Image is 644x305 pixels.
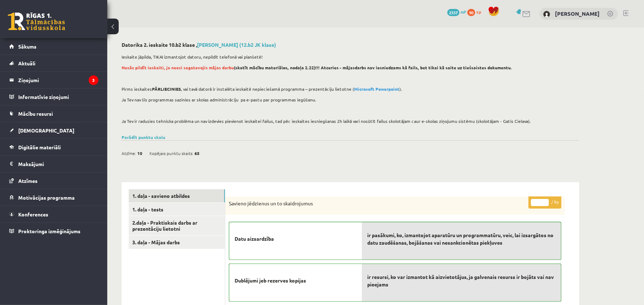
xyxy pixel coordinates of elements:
[18,110,53,117] span: Mācību resursi
[476,9,481,15] span: xp
[367,231,556,246] span: ir pasākumi, ko, izmantojot aparatūru un programmatūru, veic, lai izsargātos no datu zaudēšanas, ...
[555,10,600,17] a: [PERSON_NAME]
[197,41,276,48] a: [PERSON_NAME] (12.b2 JK klase)
[89,75,98,85] i: 3
[122,148,136,159] span: Atzīme:
[122,134,165,140] a: Parādīt punktu skalu
[9,206,98,222] a: Konferences
[9,38,98,55] a: Sākums
[149,148,193,159] span: Kopējais punktu skaits:
[129,216,225,235] a: 2.daļa - Praktiskais darbs ar prezentāciju lietotni
[18,228,80,234] span: Proktoringa izmēģinājums
[122,86,576,92] p: Pirms ieskaites , vai tavā datorā ir instalēta ieskaitē nepieciešamā programma – prezentāciju lie...
[9,223,98,239] a: Proktoringa izmēģinājums
[9,72,98,88] a: Ziņojumi3
[122,54,576,60] p: Ieskaite jāpilda, TIKAI izmantojot datoru, nepildīt telefonā vai planšetē!
[18,60,35,66] span: Aktuāli
[9,55,98,71] a: Aktuāli
[195,148,200,159] span: 65
[543,11,550,18] img: Roberts Masjulis
[18,89,98,105] legend: Informatīvie ziņojumi
[235,235,274,242] span: Datu aizsardzība
[137,148,142,159] span: 10
[129,203,225,216] a: 1. daļa - tests
[9,105,98,122] a: Mācību resursi
[367,273,556,288] span: ir resursi, ko var izmantot kā aizvietotājus, ja galvenais resurss ir bojāts vai nav pieejams
[18,127,74,134] span: [DEMOGRAPHIC_DATA]
[235,277,306,284] span: Dublējumi jeb rezerves kopijas
[18,194,75,201] span: Motivācijas programma
[122,65,234,70] span: Nesāc pildīt ieskaiti, ja neesi sagatavojis mājas darbu
[9,189,98,206] a: Motivācijas programma
[18,211,48,217] span: Konferences
[529,196,561,209] p: / 9p
[9,156,98,172] a: Maksājumi
[9,139,98,155] a: Digitālie materiāli
[229,200,526,207] p: Savieno jēdzienus un to skaidrojumus
[18,177,38,184] span: Atzīmes
[122,118,576,124] p: Ja Tev ir radusies tehniska problēma un nav izdevies pievienot ieskaitei failus, tad pēc ieskaite...
[447,9,466,15] a: 2337 mP
[461,9,466,15] span: mP
[9,172,98,189] a: Atzīmes
[122,65,512,70] strong: (skatīt mācību materiālos, nodaļa 2.22)!!! Atceries - mājasdarbs nav iesniedzams kā fails, bet ti...
[467,9,475,16] span: 90
[18,72,98,88] legend: Ziņojumi
[467,9,485,15] a: 90 xp
[129,189,225,202] a: 1. daļa - savieno atbildes
[18,156,98,172] legend: Maksājumi
[447,9,459,16] span: 2337
[9,122,98,139] a: [DEMOGRAPHIC_DATA]
[18,43,36,50] span: Sākums
[152,86,181,92] strong: PĀRLIECINIES
[354,86,399,92] strong: Microsoft Powerpoint
[129,236,225,249] a: 3. daļa - Mājas darbs
[9,89,98,105] a: Informatīvie ziņojumi
[8,12,65,30] a: Rīgas 1. Tālmācības vidusskola
[122,96,576,103] p: Ja Tev nav šīs programmas sazinies ar skolas administrāciju pa e-pastu par programmas iegūšanu.
[122,42,579,48] h2: Datorika 2. ieskaite 10.b2 klase ,
[18,144,61,150] span: Digitālie materiāli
